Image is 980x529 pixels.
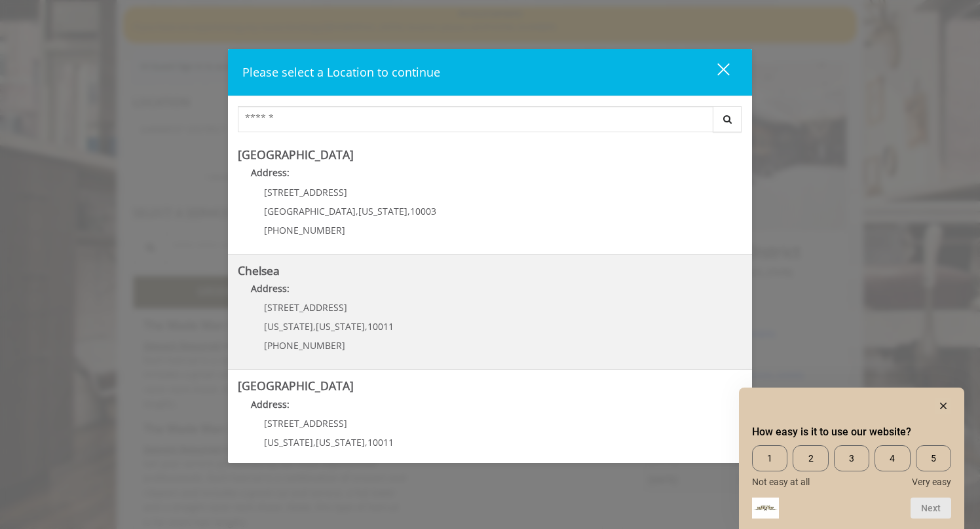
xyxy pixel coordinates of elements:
span: , [407,205,410,217]
span: Please select a Location to continue [242,64,440,80]
span: 2 [793,445,828,471]
input: Search Center [238,106,713,132]
span: , [365,320,367,333]
span: [US_STATE] [316,436,365,448]
span: [GEOGRAPHIC_DATA] [264,205,356,217]
span: [STREET_ADDRESS] [264,186,347,198]
span: 10003 [410,205,436,217]
span: 10011 [367,320,394,333]
span: Not easy at all [752,477,810,487]
button: Next question [911,498,951,519]
button: Hide survey [935,398,951,414]
span: 3 [834,445,869,471]
h2: How easy is it to use our website? Select an option from 1 to 5, with 1 being Not easy at all and... [752,424,951,440]
button: close dialog [693,59,738,86]
span: 1 [752,445,787,471]
div: Center Select [238,106,742,139]
span: [US_STATE] [264,436,313,448]
span: , [313,320,316,333]
span: 4 [875,445,910,471]
span: [US_STATE] [316,320,365,333]
b: Chelsea [238,263,280,278]
span: 5 [916,445,951,471]
b: [GEOGRAPHIC_DATA] [238,147,354,162]
span: [PHONE_NUMBER] [264,455,345,467]
span: [STREET_ADDRESS] [264,417,347,429]
b: Address: [251,282,290,295]
b: Address: [251,398,290,410]
span: Very easy [912,477,951,487]
span: 10011 [367,436,394,448]
div: How easy is it to use our website? Select an option from 1 to 5, with 1 being Not easy at all and... [752,445,951,487]
span: , [365,436,367,448]
span: , [356,205,358,217]
div: How easy is it to use our website? Select an option from 1 to 5, with 1 being Not easy at all and... [752,398,951,519]
div: close dialog [702,62,728,82]
span: [STREET_ADDRESS] [264,301,347,314]
span: , [313,436,316,448]
span: [US_STATE] [264,320,313,333]
span: [PHONE_NUMBER] [264,339,345,352]
i: Search button [720,115,735,124]
b: Address: [251,166,290,179]
span: [US_STATE] [358,205,407,217]
b: [GEOGRAPHIC_DATA] [238,378,354,393]
span: [PHONE_NUMBER] [264,224,345,236]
